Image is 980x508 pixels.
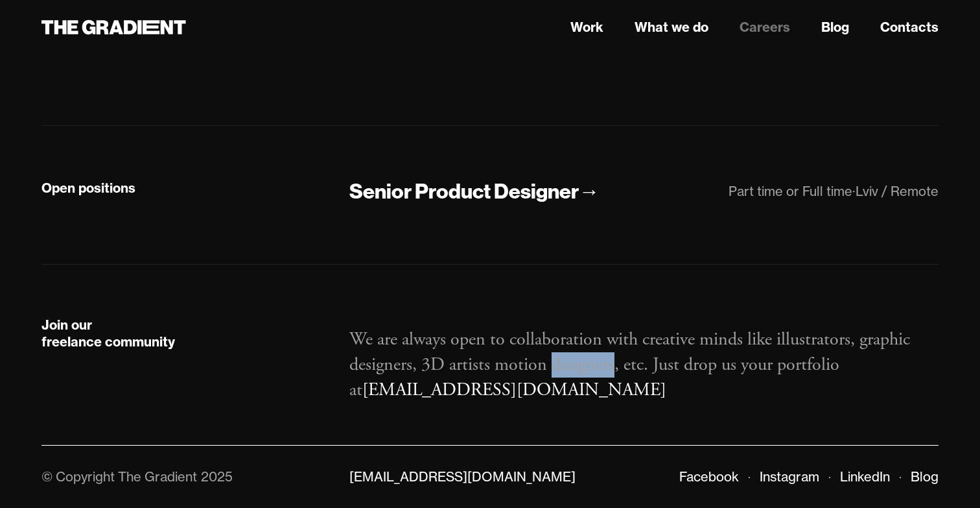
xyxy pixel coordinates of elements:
div: Lviv / Remote [856,183,939,199]
a: Facebook [679,468,739,485]
div: → [579,178,600,205]
p: We are always open to collaboration with creative minds like illustrators, graphic designers, 3D ... [349,327,939,404]
a: LinkedIn [840,468,890,485]
div: © Copyright The Gradient [41,468,197,485]
a: Senior Product Designer→ [349,178,600,206]
a: Instagram [760,468,819,485]
a: Work [570,18,603,37]
div: Part time or Full time [729,183,852,199]
a: What we do [635,18,708,37]
a: Blog [821,18,849,37]
a: Contacts [880,18,939,37]
div: 2025 [201,468,233,485]
a: Blog [911,468,939,485]
a: Careers [740,18,790,37]
a: [EMAIL_ADDRESS][DOMAIN_NAME] [349,468,576,485]
a: [EMAIL_ADDRESS][DOMAIN_NAME] [362,378,666,402]
strong: Join our freelance community [41,317,175,350]
div: Senior Product Designer [349,178,579,205]
div: · [852,183,856,199]
strong: Open positions [41,180,135,196]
